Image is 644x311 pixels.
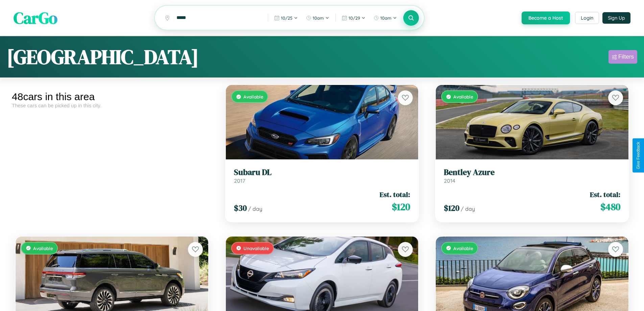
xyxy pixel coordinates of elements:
span: / day [461,205,475,212]
button: Filters [609,50,637,64]
span: CarGo [14,7,57,29]
h1: [GEOGRAPHIC_DATA] [7,43,199,71]
div: These cars can be picked up in this city. [12,103,212,108]
h3: Bentley Azure [444,168,620,177]
span: Available [453,94,473,99]
button: 10/25 [271,13,301,23]
div: Give Feedback [636,142,641,169]
button: 10/29 [338,13,369,23]
span: 10am [380,15,391,21]
span: 2014 [444,177,455,184]
a: Subaru DL2017 [234,168,410,184]
button: Sign Up [602,12,630,24]
span: Est. total: [590,190,620,199]
div: Filters [618,53,634,60]
span: Available [453,245,473,251]
span: 10 / 25 [281,15,292,21]
button: 10am [303,13,333,23]
span: 2017 [234,177,245,184]
span: $ 30 [234,202,247,214]
button: 10am [370,13,400,23]
span: 10am [313,15,324,21]
h3: Subaru DL [234,168,410,177]
span: / day [248,205,262,212]
span: Est. total: [380,190,410,199]
a: Bentley Azure2014 [444,168,620,184]
button: Login [575,12,599,24]
span: Available [243,94,263,99]
button: Become a Host [522,12,570,24]
span: $ 120 [444,202,459,214]
span: Available [33,245,53,251]
span: Unavailable [243,245,269,251]
span: 10 / 29 [349,15,360,21]
span: $ 480 [600,200,620,214]
span: $ 120 [392,200,410,214]
div: 48 cars in this area [12,91,212,103]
